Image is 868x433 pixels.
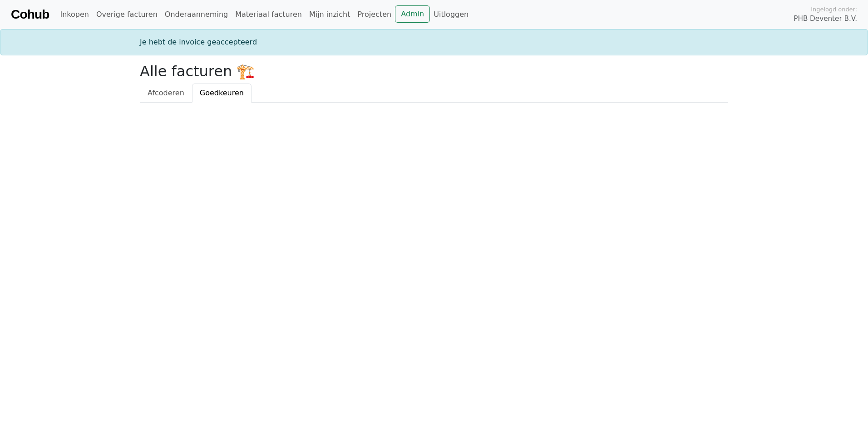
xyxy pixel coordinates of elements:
[140,63,728,80] h2: Alle facturen 🏗️
[811,5,857,14] span: Ingelogd onder:
[140,84,192,103] a: Afcoderen
[354,5,395,24] a: Projecten
[232,5,306,24] a: Materiaal facturen
[161,5,232,24] a: Onderaanneming
[306,5,354,24] a: Mijn inzicht
[794,14,857,24] span: PHB Deventer B.V.
[430,5,472,24] a: Uitloggen
[93,5,161,24] a: Overige facturen
[11,4,49,25] a: Cohub
[192,84,252,103] a: Goedkeuren
[134,37,734,48] div: Je hebt de invoice geaccepteerd
[395,5,430,23] a: Admin
[56,5,92,24] a: Inkopen
[200,89,244,97] span: Goedkeuren
[148,89,184,97] span: Afcoderen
